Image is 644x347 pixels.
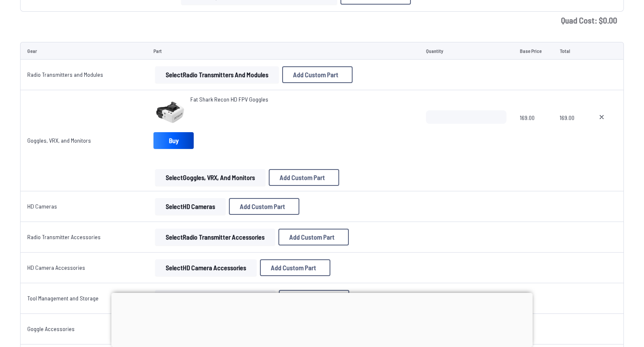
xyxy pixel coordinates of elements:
[155,66,279,83] button: SelectRadio Transmitters and Modules
[155,259,257,276] button: SelectHD Camera Accessories
[520,110,546,151] span: 169.00
[278,229,349,245] button: Add Custom Part
[240,203,285,210] span: Add Custom Part
[279,290,349,307] button: Add Custom Part
[27,71,103,78] a: Radio Transmitters and Modules
[289,234,335,240] span: Add Custom Part
[153,95,187,129] img: image
[27,137,91,144] a: Goggles, VRX, and Monitors
[419,42,513,60] td: Quantity
[155,169,265,186] button: SelectGoggles, VRX, and Monitors
[153,66,280,83] a: SelectRadio Transmitters and Modules
[153,290,277,307] a: SelectTool Management and Storage
[282,66,353,83] button: Add Custom Part
[153,229,277,245] a: SelectRadio Transmitter Accessories
[271,264,316,271] span: Add Custom Part
[27,203,57,210] a: HD Cameras
[560,110,578,151] span: 169.00
[269,169,339,186] button: Add Custom Part
[112,293,533,345] iframe: Advertisement
[190,96,268,103] span: Fat Shark Recon HD FPV Goggles
[20,42,147,60] td: Gear
[513,42,553,60] td: Base Price
[553,42,585,60] td: Total
[229,198,299,215] button: Add Custom Part
[293,71,338,78] span: Add Custom Part
[27,264,85,271] a: HD Camera Accessories
[153,259,258,276] a: SelectHD Camera Accessories
[280,174,325,181] span: Add Custom Part
[20,12,624,29] td: Quad Cost: $ 0.00
[153,132,194,149] a: Buy
[153,169,267,186] a: SelectGoggles, VRX, and Monitors
[155,229,275,245] button: SelectRadio Transmitter Accessories
[155,290,275,307] button: SelectTool Management and Storage
[190,95,268,104] a: Fat Shark Recon HD FPV Goggles
[27,325,75,332] a: Goggle Accessories
[260,259,330,276] button: Add Custom Part
[147,42,419,60] td: Part
[27,233,101,240] a: Radio Transmitter Accessories
[27,295,99,302] a: Tool Management and Storage
[155,198,226,215] button: SelectHD Cameras
[153,198,227,215] a: SelectHD Cameras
